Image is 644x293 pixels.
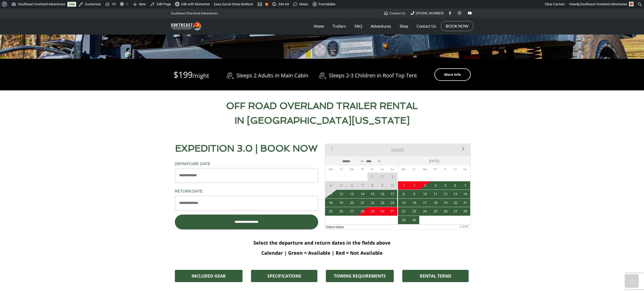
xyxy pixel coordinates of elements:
span: Monday [398,167,409,171]
span: Saturday [451,167,460,171]
span: Thursday [358,167,367,171]
span: Sleeps 2 Adults in Main Cabin [236,72,308,79]
a: 25 [431,207,440,216]
b: Calendar | Green = Available | Red = Not Available [261,250,383,256]
a: 24 [387,199,397,207]
span: Booked [409,181,419,190]
span: /night [193,72,209,79]
a: Trailers [332,19,346,33]
a: 15 [368,190,377,198]
a: 20 [346,199,358,207]
span: [PHONE_NUMBER] [416,11,444,15]
a: TOWING REQUIREMENTS [326,270,394,282]
a: Shop [400,19,408,33]
span: Thursday [431,167,440,171]
span: Day in the past [387,181,397,190]
a: 13 [450,190,460,198]
span: Site Kit [278,2,289,6]
span: Booked [398,181,409,190]
span: Contact Us [389,11,405,15]
a: 19 [336,199,346,207]
a: Contact Us [384,11,405,15]
div: $199 [174,69,209,81]
label: Return Date [175,188,203,194]
a: 19 [440,199,450,207]
span: Day in the past [377,181,387,190]
a: 17 [419,199,431,207]
a: 27 [450,207,460,216]
span: Sunday [460,167,470,171]
label: Departure Date [175,161,210,166]
a: 28 [460,207,470,216]
a: 21 [358,199,368,207]
a: 22 [398,207,409,216]
a: 8 [398,190,409,198]
span: SPECIFICATIONS [267,274,301,278]
a: 3 [419,181,431,190]
a: 23 [409,207,419,216]
a: 10 [419,190,431,198]
a: 25 [325,207,336,216]
a: 7 [460,181,470,190]
a: 24 [419,207,431,216]
a: 14 [358,190,368,198]
a: Clear [459,225,469,229]
span: Day in the past [325,181,336,190]
h2: OFF ROAD OVERLAND TRAILER RENTAL [174,101,471,110]
a: [DATE] [372,144,423,156]
span: Not available Rules: Not check-out, This is earlier than allowed by our advance reservation rules. [325,190,336,198]
a: FAQ [355,19,362,33]
span: Booked [358,207,368,216]
span: Day in the past [387,173,397,181]
a: 9 [409,190,419,198]
a: 18 [431,199,440,207]
a: RENTAL TERMS [402,270,469,282]
span: Tuesday [409,167,419,171]
h2: IN [GEOGRAPHIC_DATA][US_STATE] [174,116,471,125]
a: 18 [325,199,336,207]
a: 21 [460,199,470,207]
span: Southeast Overland Adventures [580,2,627,6]
span: Day in the past [368,173,377,181]
span: Booked [387,207,397,216]
span: Friday [440,167,450,171]
b: Select the departure and return dates in the fields above [253,240,391,246]
a: INCLUDED GEAR [175,270,243,282]
a: 20 [450,199,460,207]
span: Day in the past [346,181,358,190]
div: [DATE] [398,156,470,166]
a: 26 [440,207,450,216]
a: 6 [450,181,460,190]
span: Monday [325,167,336,171]
h2: EXPEDITION 3.0 | BOOK NOW [174,144,319,153]
a: 13 [346,190,358,198]
a: 15 [398,199,409,207]
span: INCLUDED GEAR [192,274,226,278]
span: Friday [368,167,377,171]
a: 11 [431,190,440,198]
a: 4 [431,181,440,190]
a: 5 [440,181,450,190]
a: Contact Us [417,19,436,33]
a: More Info [434,68,471,81]
span: Saturday [378,167,387,171]
p: Southeast Overland Adventures [171,10,218,17]
a: Adventures [371,19,391,33]
a: 16 [377,190,387,198]
span: Available (1) Rules: Not check-in [346,207,358,216]
span: Sleeps 2-3 Children in Roof Top Tent [329,72,417,79]
div: OK [265,3,268,6]
span: Wednesday [419,167,430,171]
a: 17 [387,190,397,198]
span: TOWING REQUIREMENTS [334,274,386,278]
a: 16 [409,199,419,207]
a: 29 [398,216,409,224]
span: Sunday [387,167,397,171]
a: [PHONE_NUMBER] [411,11,444,15]
span: Booked [377,207,387,216]
a: 22 [368,199,377,207]
span: Day in the past [336,181,346,190]
div: Select dates [325,225,458,229]
a: 14 [460,190,470,198]
span: Booked [368,207,377,216]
